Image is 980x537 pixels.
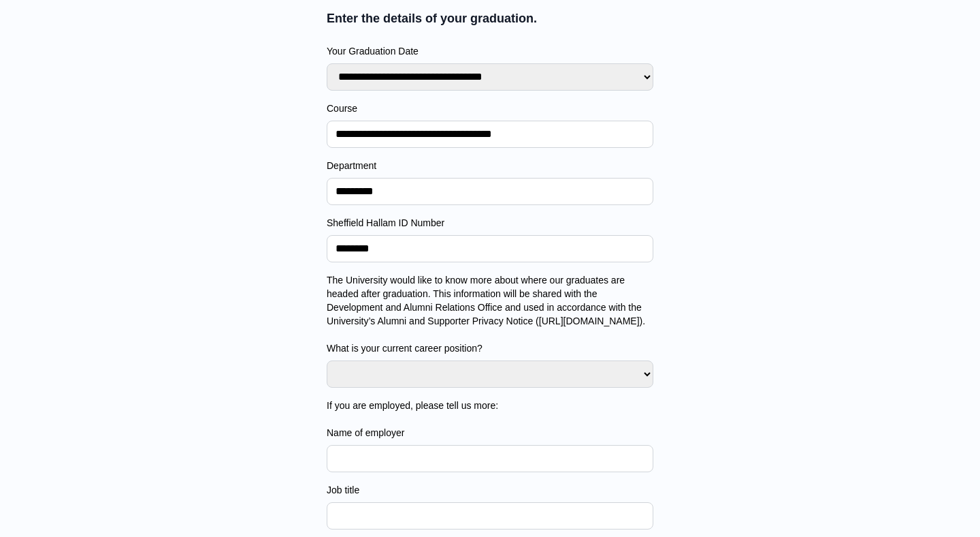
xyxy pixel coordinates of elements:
[327,102,653,115] label: Course
[327,9,653,28] p: Enter the details of your graduation.
[327,159,653,172] label: Department
[327,273,653,355] label: The University would like to know more about where our graduates are headed after graduation. Thi...
[327,44,653,58] label: Your Graduation Date
[327,216,653,230] label: Sheffield Hallam ID Number
[327,399,653,440] label: If you are employed, please tell us more: Name of employer
[327,483,653,497] label: Job title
